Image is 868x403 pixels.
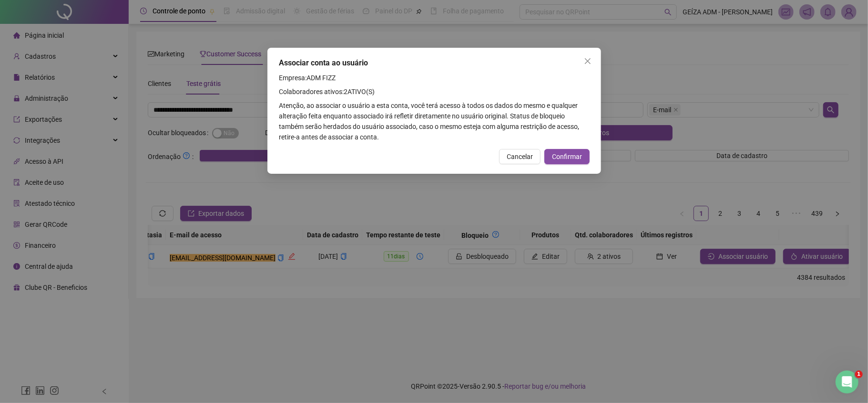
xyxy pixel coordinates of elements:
button: Confirmar [544,149,590,164]
button: Cancelar [499,149,541,164]
button: Close [580,53,595,69]
p: Atenção, ao associar o usuário a esta conta, você terá acesso à todos os dados do mesmo e qualque... [279,100,590,142]
span: Confirmar [552,151,582,162]
h4: Colaboradores ativos: 2 ATIVO(S) [279,86,590,97]
h4: Empresa: ADM FIZZ [279,73,590,83]
span: 1 [855,371,863,378]
span: Cancelar [507,151,533,162]
div: Associar conta ao usuário [279,57,590,69]
span: close [584,57,592,65]
iframe: Intercom live chat [836,371,858,393]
